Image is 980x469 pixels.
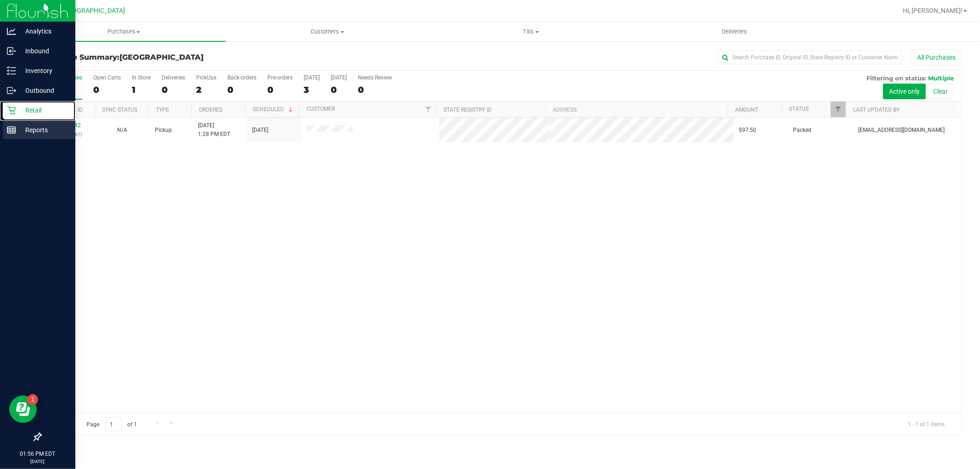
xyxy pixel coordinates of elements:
[93,85,121,95] div: 0
[4,450,71,458] p: 01:56 PM EDT
[927,84,954,99] button: Clear
[40,53,347,62] h3: Purchase Summary:
[62,7,125,15] span: [GEOGRAPHIC_DATA]
[22,22,226,41] a: Purchases
[16,124,71,136] p: Reports
[253,106,295,113] a: Scheduled
[16,85,71,96] p: Outbound
[117,127,127,133] span: Not Applicable
[7,86,16,95] inline-svg: Outbound
[831,102,846,117] a: Filter
[735,107,758,113] a: Amount
[93,74,121,81] div: Open Carts
[7,106,16,115] inline-svg: Retail
[7,27,16,36] inline-svg: Analytics
[709,28,759,36] span: Deliveries
[16,105,71,116] p: Retail
[7,46,16,56] inline-svg: Inbound
[79,417,145,431] span: Page of 1
[854,107,900,113] a: Last Updated By
[7,125,16,135] inline-svg: Reports
[911,50,962,65] button: All Purchases
[16,65,71,76] p: Inventory
[633,22,836,41] a: Deliveries
[199,107,223,113] a: Ordered
[27,394,38,405] iframe: Resource center unread badge
[132,74,151,81] div: In Store
[196,85,216,95] div: 2
[117,126,127,135] button: N/A
[331,74,347,81] div: [DATE]
[156,107,169,113] a: Type
[420,102,436,117] a: Filter
[22,28,226,36] span: Purchases
[252,126,268,135] span: [DATE]
[429,22,633,41] a: Tills
[132,85,151,95] div: 1
[793,126,812,135] span: Packed
[545,102,728,118] th: Address
[226,22,429,41] a: Customers
[155,126,172,135] span: Pickup
[718,51,902,64] input: Search Purchase ID, Original ID, State Registry ID or Customer Name...
[4,458,71,465] p: [DATE]
[901,417,952,431] span: 1 - 1 of 1 items
[267,85,293,95] div: 0
[883,84,926,99] button: Active only
[358,74,392,81] div: Needs Review
[858,126,945,135] span: [EMAIL_ADDRESS][DOMAIN_NAME]
[162,85,185,95] div: 0
[226,28,429,36] span: Customers
[789,106,809,112] a: Status
[304,74,320,81] div: [DATE]
[867,74,926,82] span: Filtering on status:
[443,107,492,113] a: State Registry ID
[430,28,632,36] span: Tills
[55,122,81,129] a: 12003642
[16,45,71,57] p: Inbound
[102,107,137,113] a: Sync Status
[358,85,392,95] div: 0
[227,74,256,81] div: Back-orders
[7,66,16,75] inline-svg: Inventory
[903,7,963,14] span: Hi, [PERSON_NAME]!
[306,106,335,112] a: Customer
[119,53,204,62] span: [GEOGRAPHIC_DATA]
[739,126,757,135] span: $97.50
[331,85,347,95] div: 0
[304,85,320,95] div: 3
[227,85,256,95] div: 0
[198,121,230,139] span: [DATE] 1:28 PM EDT
[16,26,71,37] p: Analytics
[196,74,216,81] div: PickUps
[105,417,122,431] input: 1
[928,74,954,82] span: Multiple
[162,74,185,81] div: Deliveries
[267,74,293,81] div: Pre-orders
[9,396,37,423] iframe: Resource center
